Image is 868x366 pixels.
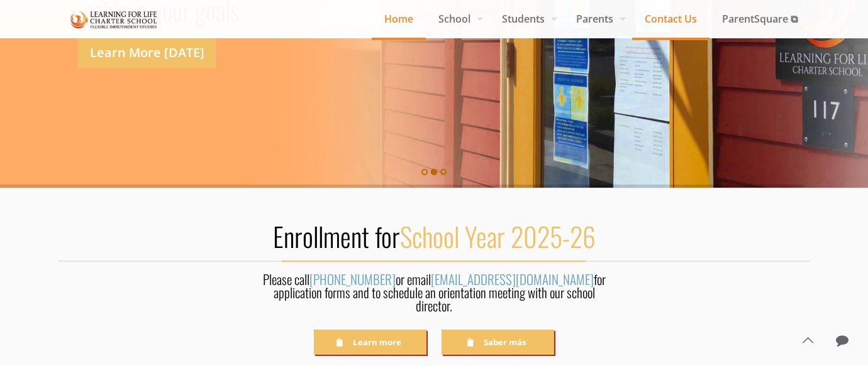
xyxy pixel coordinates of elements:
[632,9,709,28] span: Contact Us
[314,330,426,354] a: Learn more
[489,9,564,28] span: Students
[77,37,216,68] a: Learn More [DATE]
[309,269,396,289] a: [PHONE_NUMBER]
[58,220,810,252] h2: Enrollment for
[794,327,821,353] a: Back to top icon
[431,269,594,289] a: [EMAIL_ADDRESS][DOMAIN_NAME]
[260,272,608,319] div: Please call or email for application forms and to schedule an orientation meeting with our school...
[70,9,157,31] img: Home
[372,9,426,28] span: Home
[426,9,489,28] span: School
[564,9,632,28] span: Parents
[709,9,810,28] span: ParentSquare ⧉
[442,330,554,354] a: Saber más
[400,217,596,256] span: School Year 2025-26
